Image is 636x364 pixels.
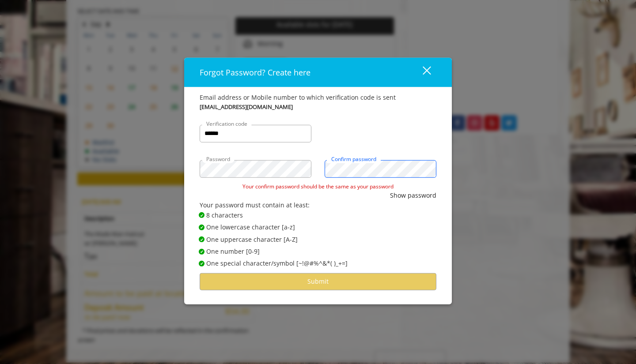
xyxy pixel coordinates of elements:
span: ✔ [200,212,204,219]
div: Your confirm password should be the same as your password [200,182,436,191]
input: Verification code [200,125,311,143]
button: Show password [390,191,436,200]
span: One lowercase character [a-z] [206,222,295,232]
input: Password [200,160,311,178]
button: close dialog [406,63,436,81]
span: Forgot Password? Create here [200,67,310,77]
div: Email address or Mobile number to which verification code is sent [200,92,436,102]
span: ✔ [200,248,204,255]
label: Confirm password [327,155,381,163]
button: Submit [200,273,436,290]
span: 8 characters [206,210,243,220]
label: Verification code [202,120,252,128]
div: Your password must contain at least: [200,200,436,210]
span: ✔ [200,224,204,231]
span: ✔ [200,260,204,267]
b: [EMAIL_ADDRESS][DOMAIN_NAME] [200,102,293,112]
div: close dialog [413,66,430,79]
span: One uppercase character [A-Z] [206,234,298,244]
label: Password [202,155,235,163]
span: One number [0-9] [206,247,260,256]
span: One special character/symbol [~!@#%^&*( )_+=] [206,259,348,268]
input: Confirm password [325,160,436,178]
span: ✔ [200,236,204,243]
